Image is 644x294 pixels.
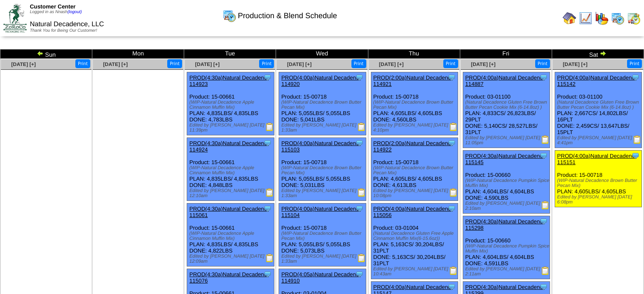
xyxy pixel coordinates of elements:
img: Production Report [357,188,366,197]
img: Production Report [449,188,458,197]
img: calendarprod.gif [223,9,236,22]
img: Tooltip [539,283,548,291]
a: PROD(4:30a)Natural Decadenc-115145 [465,153,544,165]
a: PROD(4:00a)Natural Decadenc-114887 [465,74,544,87]
span: Thank You for Being Our Customer! [30,28,97,33]
img: Tooltip [448,73,456,82]
a: PROD(4:00a)Natural Decadenc-115151 [557,153,636,165]
span: [DATE] [+] [471,61,495,67]
div: (WIP-Natural Decadence Pumpkin Spice Muffin Mix) [465,178,550,188]
a: PROD(4:00a)Natural Decadenc-115142 [557,74,636,87]
div: Edited by [PERSON_NAME] [DATE] 12:10am [189,188,274,198]
a: PROD(4:00a)Natural Decadenc-114920 [281,74,360,87]
button: Print [627,59,642,68]
button: Print [75,59,90,68]
div: Product: 03-01100 PLAN: 2,667CS / 14,802LBS / 16PLT DONE: 2,459CS / 13,647LBS / 15PLT [555,72,642,148]
span: Natural Decadence, LLC [30,21,104,28]
td: Tue [184,49,276,59]
img: line_graph.gif [579,11,592,25]
a: PROD(4:00a)Natural Decadenc-115104 [281,206,360,218]
span: Logged in as Nnash [30,10,82,14]
img: Tooltip [631,73,640,82]
img: Production Report [633,135,641,144]
div: Product: 15-00718 PLAN: 4,605LBS / 4,605LBS DONE: 4,613LBS [371,138,458,201]
a: (logout) [67,10,82,14]
img: Production Report [265,254,274,262]
button: Print [443,59,458,68]
td: Mon [92,49,184,59]
span: [DATE] [+] [195,61,220,67]
div: Edited by [PERSON_NAME] [DATE] 4:10pm [373,123,458,133]
div: Product: 15-00718 PLAN: 5,055LBS / 5,055LBS DONE: 5,041LBS [279,72,366,135]
td: Thu [368,49,460,59]
img: calendarinout.gif [627,11,641,25]
a: [DATE] [+] [287,61,312,67]
a: [DATE] [+] [103,61,128,67]
button: Print [351,59,366,68]
div: Product: 15-00718 PLAN: 4,605LBS / 4,605LBS DONE: 4,560LBS [371,72,458,135]
img: Production Report [449,123,458,131]
span: Customer Center [30,3,75,10]
button: Print [259,59,274,68]
a: PROD(2:00a)Natural Decadenc-114921 [373,74,453,87]
div: Product: 15-00661 PLAN: 4,835LBS / 4,835LBS DONE: 4,822LBS [187,203,274,267]
img: Tooltip [448,204,456,213]
img: Production Report [449,267,458,275]
div: (Natural Decadence Gluten Free Apple Cinnamon Muffin Mix(6-15.6oz)) [373,231,458,241]
span: [DATE] [+] [379,61,404,67]
div: Product: 15-00661 PLAN: 4,835LBS / 4,835LBS DONE: 4,848LBS [187,138,274,201]
td: Wed [276,49,368,59]
div: (WIP-Natural Decadence Apple Cinnamon Muffin Mix) [189,231,274,241]
div: Product: 15-00718 PLAN: 4,605LBS / 4,605LBS [555,151,642,207]
div: Edited by [PERSON_NAME] [DATE] 6:08pm [557,195,642,205]
td: Sun [0,49,92,59]
img: Tooltip [539,151,548,160]
img: Production Report [541,267,550,275]
img: Production Report [265,188,274,197]
div: Product: 03-01100 PLAN: 4,833CS / 26,823LBS / 29PLT DONE: 5,140CS / 28,527LBS / 31PLT [463,72,550,148]
img: arrowright.gif [600,50,606,57]
div: (WIP-Natural Decadence Brown Butter Pecan Mix) [281,100,366,110]
img: calendarprod.gif [611,11,625,25]
img: Tooltip [539,217,548,225]
div: Edited by [PERSON_NAME] [DATE] 2:10am [465,201,550,211]
a: PROD(4:00a)Natural Decadenc-115056 [373,206,453,218]
img: Production Report [265,123,274,131]
img: Tooltip [355,139,364,147]
button: Print [535,59,550,68]
div: Edited by [PERSON_NAME] [DATE] 11:39pm [189,123,274,133]
img: Tooltip [263,139,272,147]
div: Edited by [PERSON_NAME] [DATE] 10:08pm [373,188,458,198]
div: Edited by [PERSON_NAME] [DATE] 1:33am [281,123,366,133]
div: (WIP-Natural Decadence Apple Cinnamon Muffin Mix) [189,100,274,110]
div: Edited by [PERSON_NAME] [DATE] 1:33am [281,254,366,264]
img: Production Report [541,201,550,209]
div: (WIP-Natural Decadence Brown Butter Pecan Mix) [373,100,458,110]
div: Edited by [PERSON_NAME] [DATE] 2:11am [465,267,550,277]
img: Tooltip [263,270,272,278]
div: Product: 15-00718 PLAN: 5,055LBS / 5,055LBS DONE: 5,073LBS [279,203,366,267]
div: Edited by [PERSON_NAME] [DATE] 11:05pm [465,135,550,146]
a: [DATE] [+] [11,61,36,67]
div: Product: 15-00660 PLAN: 4,604LBS / 4,604LBS DONE: 4,591LBS [463,216,550,279]
img: Tooltip [355,73,364,82]
img: home.gif [563,11,576,25]
a: PROD(4:30a)Natural Decadenc-114923 [189,74,268,87]
div: Product: 15-00661 PLAN: 4,835LBS / 4,835LBS DONE: 4,783LBS [187,72,274,135]
div: (WIP-Natural Decadence Pumpkin Spice Muffin Mix) [465,244,550,254]
img: Production Report [357,254,366,262]
img: ZoRoCo_Logo(Green%26Foil)%20jpg.webp [3,4,27,32]
div: Edited by [PERSON_NAME] [DATE] 4:41pm [557,135,642,146]
img: Production Report [541,135,550,144]
div: (WIP-Natural Decadence Brown Butter Pecan Mix) [373,165,458,176]
img: Tooltip [631,151,640,160]
a: [DATE] [+] [563,61,587,67]
div: (WIP-Natural Decadence Brown Butter Pecan Mix) [557,178,642,188]
div: (WIP-Natural Decadence Brown Butter Pecan Mix) [281,165,366,176]
button: Print [167,59,182,68]
span: Production & Blend Schedule [238,11,337,20]
img: Production Report [357,123,366,131]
